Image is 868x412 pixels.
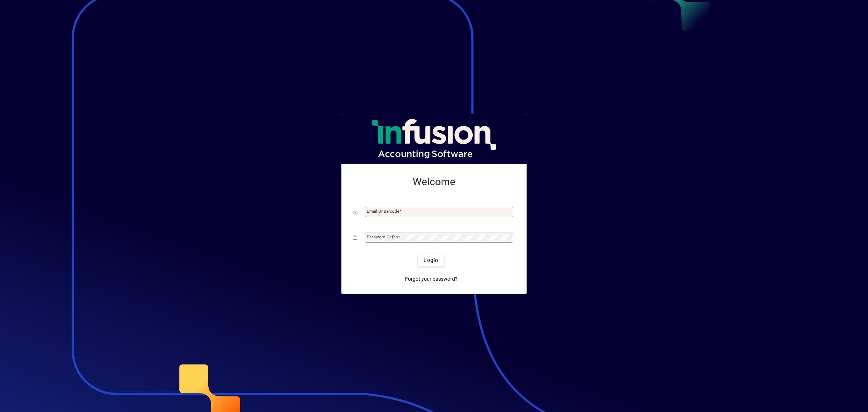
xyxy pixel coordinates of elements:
h2: Welcome [353,176,515,188]
button: Login [418,254,444,267]
a: Forgot your password? [402,272,460,285]
mat-label: Password or Pin [367,234,398,239]
mat-label: Email or Barcode [367,209,399,214]
span: Forgot your password? [405,275,458,283]
span: Login [424,256,438,264]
